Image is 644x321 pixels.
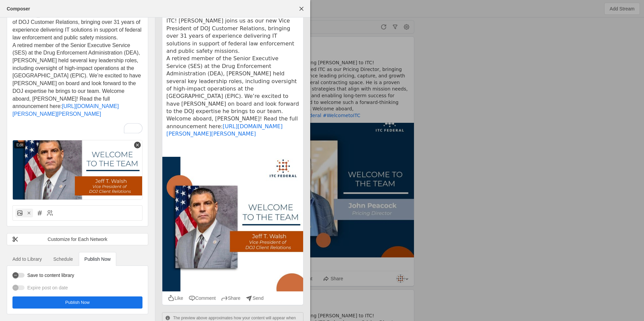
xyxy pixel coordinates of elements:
[246,295,264,301] li: Send
[65,299,90,306] span: Publish Now
[53,257,73,261] span: Schedule
[12,42,142,109] span: A retired member of the Senior Executive Service (SES) at the Drug Enforcement Administration (DE...
[12,257,42,261] span: Add to Library
[12,296,142,309] button: Publish Now
[7,5,30,12] div: Composer
[12,236,143,243] div: Customize for Each Network
[221,295,240,301] li: Share
[12,103,119,117] span: [URL][DOMAIN_NAME][PERSON_NAME][PERSON_NAME]
[189,295,216,301] li: Comment
[168,295,183,301] li: Like
[166,10,299,153] pre: Please join us in welcoming [PERSON_NAME] to ITC! [PERSON_NAME] joins us as our new Vice Presiden...
[85,257,111,261] span: Publish Now
[162,157,303,291] img: undefined
[14,142,26,148] div: Edit
[166,123,283,137] a: [URL][DOMAIN_NAME][PERSON_NAME][PERSON_NAME]
[12,4,143,40] span: Please join us in welcoming [PERSON_NAME] to ITC! [PERSON_NAME] joins us as our new Vice Presiden...
[12,140,142,200] img: 389e3dc1-5a3d-4a03-bf32-462f68cc950f
[25,272,74,279] label: Save to content library
[134,142,141,148] div: remove
[12,3,142,133] div: To enrich screen reader interactions, please activate Accessibility in Grammarly extension settings
[25,284,68,291] label: Expire post on date
[7,233,148,245] button: Customize for Each Network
